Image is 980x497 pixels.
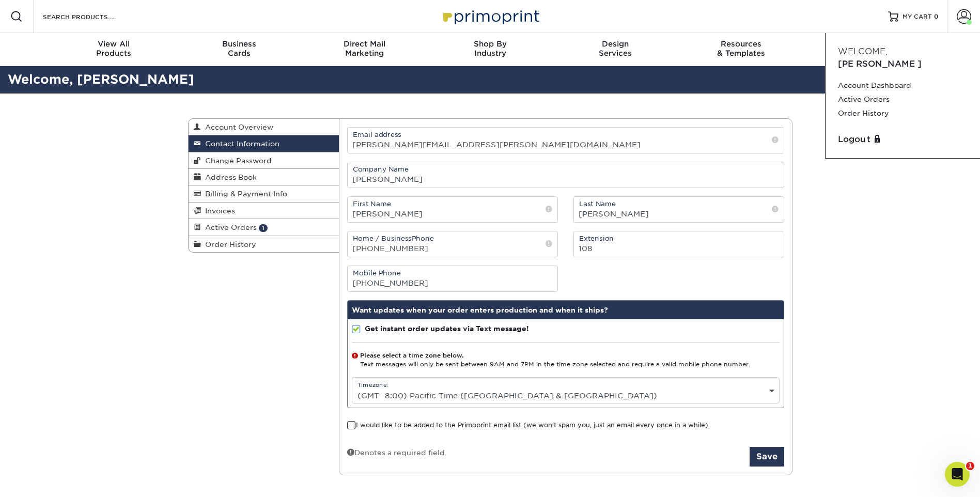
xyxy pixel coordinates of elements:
a: Direct MailMarketing [302,33,427,66]
span: Address Book [201,173,257,181]
a: Order History [189,236,339,252]
a: Contact Information [189,135,339,152]
strong: Get instant order updates via Text message! [365,324,529,333]
a: Order History [838,106,968,120]
button: Save [750,447,784,467]
img: Primoprint [439,5,542,27]
span: Change Password [201,157,272,165]
div: Text messages will only be sent between 9AM and 7PM in the time zone selected and require a valid... [352,351,780,369]
span: 1 [966,462,974,470]
label: I would like to be added to the Primoprint email list (we won't spam you, just an email every onc... [347,421,710,430]
span: Business [176,39,302,49]
div: Cards [176,39,302,58]
span: 1 [259,224,268,232]
a: Active Orders [838,92,968,106]
strong: Please select a time zone below. [360,352,463,359]
a: Logout [838,133,968,146]
a: Resources& Templates [678,33,804,66]
span: Billing & Payment Info [201,190,287,198]
a: Account Dashboard [838,79,968,92]
iframe: Intercom live chat [945,462,970,487]
span: View All [51,39,177,49]
a: Change Password [189,152,339,169]
div: Marketing [302,39,427,58]
div: Products [51,39,177,58]
div: Industry [427,39,553,58]
span: [PERSON_NAME] [838,59,922,69]
div: & Templates [678,39,804,58]
a: Active Orders 1 [189,219,339,236]
a: Account Overview [189,119,339,135]
span: Order History [201,240,256,248]
a: Shop ByIndustry [427,33,553,66]
span: Welcome, [838,46,888,56]
span: MY CART [903,12,932,21]
a: Invoices [189,203,339,219]
span: Shop By [427,39,553,49]
span: 0 [934,13,939,20]
span: Direct Mail [302,39,427,49]
div: Services [553,39,678,58]
a: Billing & Payment Info [189,185,339,202]
a: Address Book [189,169,339,185]
a: BusinessCards [176,33,302,66]
div: Want updates when your order enters production and when it ships? [348,301,784,319]
div: & Support [804,39,929,58]
a: DesignServices [553,33,678,66]
div: Denotes a required field. [347,447,447,458]
span: Account Overview [201,123,273,131]
input: SEARCH PRODUCTS..... [42,10,143,23]
span: Invoices [201,207,235,215]
a: View AllProducts [51,33,177,66]
span: Active Orders [201,223,257,231]
span: Contact [804,39,929,49]
span: Contact Information [201,139,279,148]
span: Resources [678,39,804,49]
a: Contact& Support [804,33,929,66]
span: Design [553,39,678,49]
